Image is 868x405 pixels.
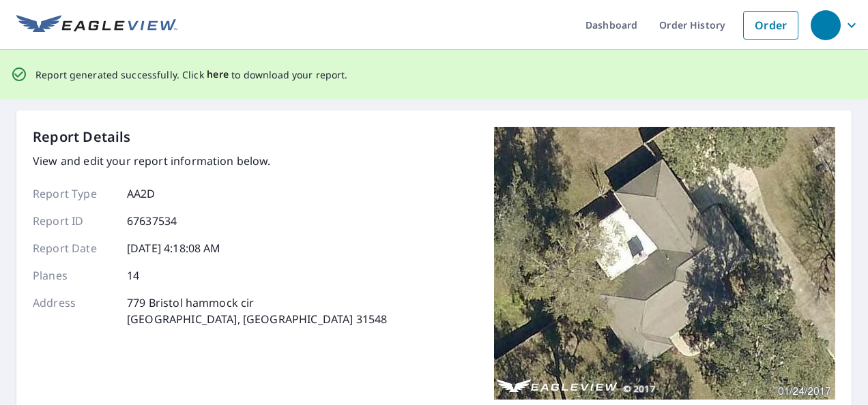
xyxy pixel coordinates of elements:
img: Top image [494,127,835,400]
p: 67637534 [127,213,177,229]
a: Order [743,11,798,40]
p: AA2D [127,185,156,202]
p: 779 Bristol hammock cir [GEOGRAPHIC_DATA], [GEOGRAPHIC_DATA] 31548 [127,295,387,327]
p: Address [33,295,115,327]
img: EV Logo [16,15,177,35]
p: Planes [33,267,115,284]
button: here [207,66,229,83]
p: Report Date [33,240,115,256]
p: Report Details [33,127,131,147]
p: Report Type [33,185,115,202]
p: Report generated successfully. Click to download your report. [35,66,348,83]
p: Report ID [33,213,115,229]
p: [DATE] 4:18:08 AM [127,240,221,256]
p: 14 [127,267,139,284]
p: View and edit your report information below. [33,153,387,169]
